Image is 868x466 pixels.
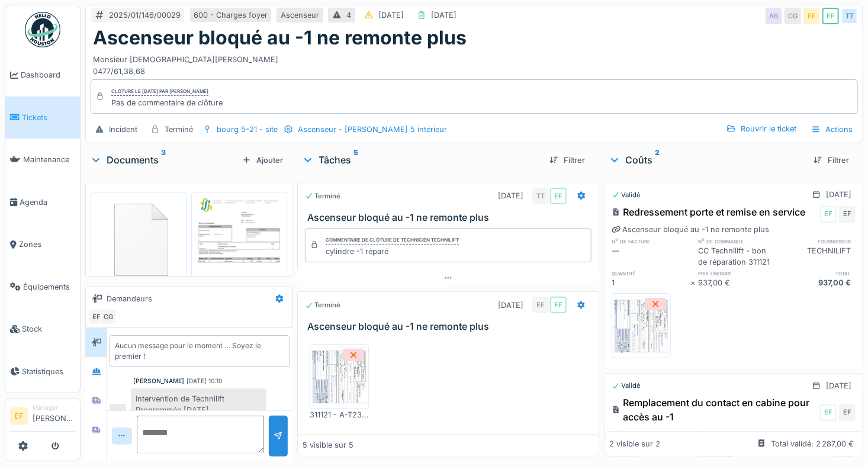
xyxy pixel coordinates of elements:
h6: n° de facture [612,237,690,245]
li: [PERSON_NAME] [33,403,75,429]
h6: quantité [612,269,690,277]
div: Tâches [302,153,540,167]
div: Commentaire de clôture de Technicien Technilift [326,236,459,245]
div: — [612,245,690,268]
div: [DATE] [431,9,456,21]
div: 4 [346,9,351,21]
span: Stock [22,323,75,335]
div: cylindre -1 réparé [326,246,459,257]
div: 2 visible sur 2 [609,438,660,449]
div: CG [785,8,801,24]
a: Dashboard [5,54,80,97]
div: EF [803,8,820,24]
div: Pas de commentaire de clôture [111,97,223,108]
div: Clôturé le [DATE] par [PERSON_NAME] [111,88,208,96]
div: Filtrer [545,152,590,168]
div: TT [841,8,858,24]
div: Terminé [305,191,340,201]
a: Stock [5,308,80,351]
sup: 2 [655,153,660,167]
div: 5 visible sur 5 [303,440,353,451]
span: Statistiques [22,366,75,377]
span: Tickets [22,112,75,123]
a: Zones [5,223,80,266]
span: Maintenance [23,154,75,165]
div: Incident [109,124,137,135]
span: Agenda [20,197,75,208]
div: [DATE] [498,300,523,311]
div: EF [550,188,567,204]
div: Ascenseur bloqué au -1 ne remonte plus [612,224,769,235]
a: Statistiques [5,351,80,393]
img: 84750757-fdcc6f00-afbb-11ea-908a-1074b026b06b.png [94,195,184,281]
a: Agenda [5,181,80,224]
div: EF [822,8,839,24]
div: [DATE] [826,380,851,391]
span: Zones [19,239,75,250]
div: 600 - Charges foyer [194,9,268,21]
div: Validé [612,381,641,391]
div: 311121 - A-T23533-17-0503.pdf [310,409,369,420]
div: Documents [90,153,237,167]
div: [DATE] [826,189,851,200]
div: CG [100,308,117,325]
div: 1 [612,277,690,288]
h6: total [777,269,856,277]
h6: n° de commande [698,430,777,438]
div: Terminé [165,124,193,135]
a: Équipements [5,266,80,308]
li: EF [10,407,28,425]
div: Total validé: 2 287,00 € [771,438,854,449]
div: EF [550,297,567,313]
div: Ascenseur [281,9,319,21]
img: Badge_color-CXgf-gQk.svg [25,12,60,47]
sup: 3 [161,153,166,167]
div: [DATE] 10:10 [187,377,222,385]
div: 2025/01/146/00029 [109,9,181,21]
div: Aucun message pour le moment … Soyez le premier ! [115,340,285,362]
div: [DATE] [378,9,404,21]
h6: n° de facture [612,430,690,438]
div: bourg 5-21 - site [217,124,278,135]
div: EF [532,297,549,313]
h6: n° de commande [698,237,777,245]
div: AB [766,8,782,24]
span: Dashboard [21,69,75,81]
div: Remplacement du contact en cabine pour accès au -1 [612,396,818,424]
a: Maintenance [5,139,80,181]
div: [DATE] [498,190,523,201]
a: EF Manager[PERSON_NAME] [10,403,75,432]
div: AI [110,404,126,420]
div: 937,00 € [698,277,777,288]
div: Demandeurs [107,293,152,304]
img: 237z2y3ux1j3nh3m27efac3i7d1m [194,195,284,322]
img: g3u9bonoe5h8rhp3nbslpuj73lpi [313,347,366,406]
div: Rouvrir le ticket [722,121,801,137]
a: Tickets [5,97,80,139]
div: Filtrer [809,152,854,168]
div: Validé [612,190,641,200]
h6: prix unitaire [698,269,777,277]
div: Ascenseur - [PERSON_NAME] 5 intérieur [298,124,447,135]
div: Coûts [609,153,804,167]
div: 937,00 € [777,277,856,288]
div: EF [839,404,856,421]
div: CC Technilift - bon de réparation 311121 [698,245,777,268]
div: Monsieur [DEMOGRAPHIC_DATA][PERSON_NAME] 0477/61,38,68 [93,49,856,76]
div: TECHNILIFT [777,245,856,268]
div: × [690,277,698,288]
div: [PERSON_NAME] [133,377,184,385]
div: TT [532,188,549,204]
div: Intervention de Technilift Programmée [DATE] [131,388,266,420]
div: EF [839,206,856,223]
div: EF [820,404,837,421]
h6: fournisseur [777,430,856,438]
div: Redressement porte et remise en service [612,205,805,219]
div: Terminé [305,300,340,310]
div: Ajouter [237,152,288,168]
img: ym6zledipfxwmcm2ix8auwja2gn1 [615,296,668,355]
div: Manager [33,403,75,412]
h1: Ascenseur bloqué au -1 ne remonte plus [93,27,467,49]
h6: fournisseur [777,237,856,245]
h3: Ascenseur bloqué au -1 ne remonte plus [307,212,594,223]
